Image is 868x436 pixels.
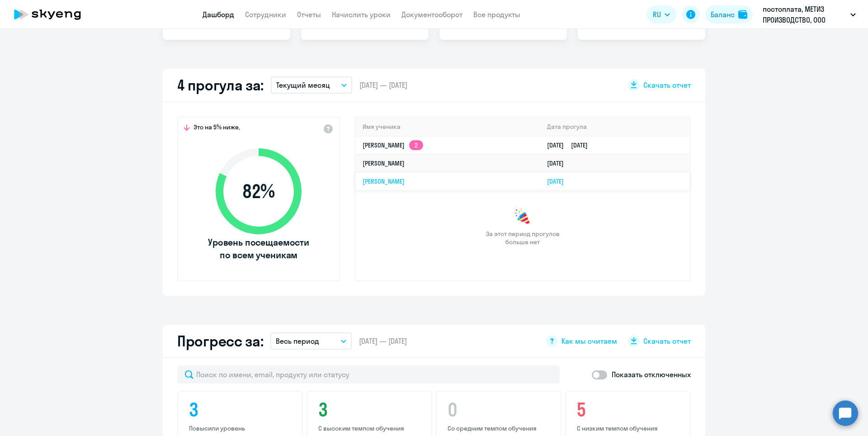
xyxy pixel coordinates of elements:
[612,369,691,380] p: Показать отключенных
[355,118,540,136] th: Имя ученика
[547,177,571,185] a: [DATE]
[547,141,595,149] a: [DATE][DATE]
[318,399,423,421] h4: 3
[561,336,617,346] span: Как мы считаем
[409,140,423,150] app-skyeng-badge: 2
[514,208,532,226] img: congrats
[738,10,747,19] img: balance
[653,9,661,20] span: RU
[177,76,264,94] h2: 4 прогула за:
[332,10,391,19] a: Начислить уроки
[540,118,690,136] th: Дата прогула
[485,230,561,246] span: За этот период прогулов больше нет
[363,159,405,167] a: [PERSON_NAME]
[359,80,407,90] span: [DATE] — [DATE]
[271,76,352,94] button: Текущий месяц
[705,5,753,24] button: Балансbalance
[363,177,405,185] a: [PERSON_NAME]
[297,10,321,19] a: Отчеты
[646,5,676,24] button: RU
[577,424,682,432] p: С низким темпом обучения
[245,10,286,19] a: Сотрудники
[711,9,735,20] div: Баланс
[276,80,330,90] p: Текущий месяц
[189,424,294,432] p: Повысили уровень
[363,141,423,149] a: [PERSON_NAME]2
[193,123,240,134] span: Это на 5% ниже,
[577,399,682,421] h4: 5
[547,159,571,167] a: [DATE]
[177,332,263,350] h2: Прогресс за:
[203,10,234,19] a: Дашборд
[359,336,407,346] span: [DATE] — [DATE]
[207,236,311,261] span: Уровень посещаемости по всем ученикам
[643,80,691,90] span: Скачать отчет
[177,365,560,384] input: Поиск по имени, email, продукту или статусу
[318,424,423,432] p: С высоким темпом обучения
[270,332,352,350] button: Весь период
[189,399,294,421] h4: 3
[763,4,847,25] p: постоплата, МЕТИЗ ПРОИЗВОДСТВО, ООО
[758,4,860,25] button: постоплата, МЕТИЗ ПРОИЗВОДСТВО, ООО
[643,336,691,346] span: Скачать отчет
[276,336,319,346] p: Весь период
[207,180,311,202] span: 82 %
[473,10,520,19] a: Все продукты
[401,10,462,19] a: Документооборот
